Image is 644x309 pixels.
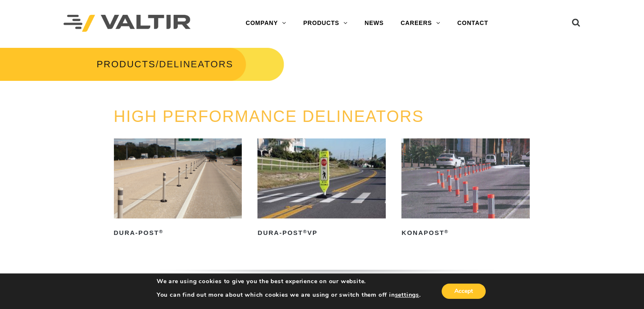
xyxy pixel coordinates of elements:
span: DELINEATORS [159,59,233,69]
p: We are using cookies to give you the best experience on our website. [157,278,421,285]
a: CAREERS [392,15,449,32]
h2: KonaPost [401,226,530,240]
button: settings [395,291,419,299]
sup: ® [159,229,163,234]
h2: Dura-Post VP [257,226,386,240]
sup: ® [444,229,448,234]
a: KonaPost® [401,138,530,240]
a: Dura-Post® [114,138,242,240]
h2: Dura-Post [114,226,242,240]
a: Dura-Post®VP [257,138,386,240]
a: PRODUCTS [97,59,155,69]
a: COMPANY [237,15,295,32]
sup: ® [303,229,307,234]
a: CONTACT [449,15,497,32]
button: Accept [442,284,486,299]
a: PRODUCTS [295,15,356,32]
img: Valtir [64,15,191,32]
a: NEWS [356,15,392,32]
a: HIGH PERFORMANCE DELINEATORS [114,108,424,125]
p: You can find out more about which cookies we are using or switch them off in . [157,291,421,299]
